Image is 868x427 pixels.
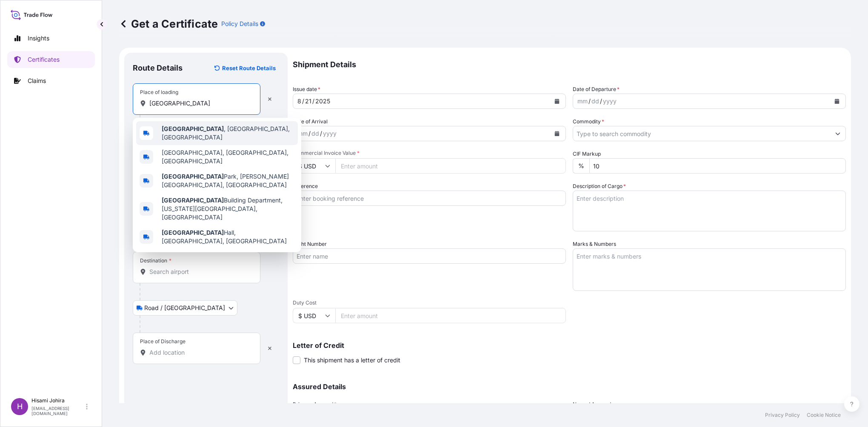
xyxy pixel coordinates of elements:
label: Description of Cargo [573,182,626,191]
input: Destination [149,268,250,276]
p: Hisami Johira [31,397,84,404]
span: Duty Cost [293,299,566,306]
div: / [320,128,322,139]
label: Marks & Numbers [573,240,616,248]
div: Place of loading [140,89,178,96]
div: / [302,96,304,106]
input: Enter percentage between 0 and 24% [589,158,846,174]
span: Issue date [293,85,320,94]
button: Select transport [133,300,237,316]
input: Place of Discharge [149,348,250,357]
p: Shipment Details [293,53,846,77]
div: month, [297,128,308,139]
input: Type to search commodity [573,126,830,141]
span: Building Department, [US_STATE][GEOGRAPHIC_DATA], [GEOGRAPHIC_DATA] [162,196,294,222]
label: CIF Markup [573,150,601,158]
input: Enter booking reference [293,191,566,206]
span: , [GEOGRAPHIC_DATA], [GEOGRAPHIC_DATA] [162,125,294,142]
div: month, [577,96,588,106]
p: Reset Route Details [222,64,276,72]
input: Place of loading [149,99,250,108]
p: Policy Details [221,20,258,28]
div: day, [304,96,312,106]
div: / [312,96,314,106]
div: / [600,96,602,106]
span: This shipment has a letter of credit [304,356,400,364]
span: Date of Arrival [293,117,328,126]
div: Destination [140,257,171,264]
span: [GEOGRAPHIC_DATA], [GEOGRAPHIC_DATA], [GEOGRAPHIC_DATA] [162,148,294,165]
button: Calendar [550,94,564,108]
p: Assured Details [293,383,846,390]
label: Reference [293,182,318,191]
span: Primary Assured [293,400,337,409]
div: % [573,158,589,174]
div: Show suggestions [133,118,301,252]
span: Commercial Invoice Value [293,150,566,157]
span: Park, [PERSON_NAME][GEOGRAPHIC_DATA], [GEOGRAPHIC_DATA] [162,172,294,189]
p: Letter of Credit [293,342,846,349]
b: [GEOGRAPHIC_DATA] [162,196,224,204]
div: year, [314,96,331,106]
span: Road / [GEOGRAPHIC_DATA] [144,304,225,312]
b: [GEOGRAPHIC_DATA] [162,125,224,132]
label: Commodity [573,117,604,126]
button: Calendar [830,94,844,108]
p: Claims [28,77,46,85]
span: Hall, [GEOGRAPHIC_DATA], [GEOGRAPHIC_DATA] [162,228,294,245]
div: year, [602,96,617,106]
div: / [588,96,591,106]
label: Flight Number [293,240,327,248]
button: Calendar [550,127,564,140]
p: Insights [28,34,49,43]
label: Named Assured [573,400,611,409]
div: year, [322,128,337,139]
p: [EMAIL_ADDRESS][DOMAIN_NAME] [31,406,84,416]
div: day, [591,96,600,106]
div: / [308,128,311,139]
p: Route Details [133,63,183,73]
p: Privacy Policy [765,412,800,418]
span: H [17,402,23,411]
b: [GEOGRAPHIC_DATA] [162,173,224,180]
input: Enter name [293,248,566,264]
input: Enter amount [335,158,566,174]
span: Date of Departure [573,85,620,94]
b: [GEOGRAPHIC_DATA] [162,229,224,236]
div: month, [297,96,302,106]
p: Cookie Notice [807,412,841,418]
p: Certificates [28,55,60,64]
button: Show suggestions [830,126,845,141]
p: Get a Certificate [119,17,218,31]
div: day, [311,128,320,139]
input: Enter amount [335,308,566,323]
div: Place of Discharge [140,338,186,345]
